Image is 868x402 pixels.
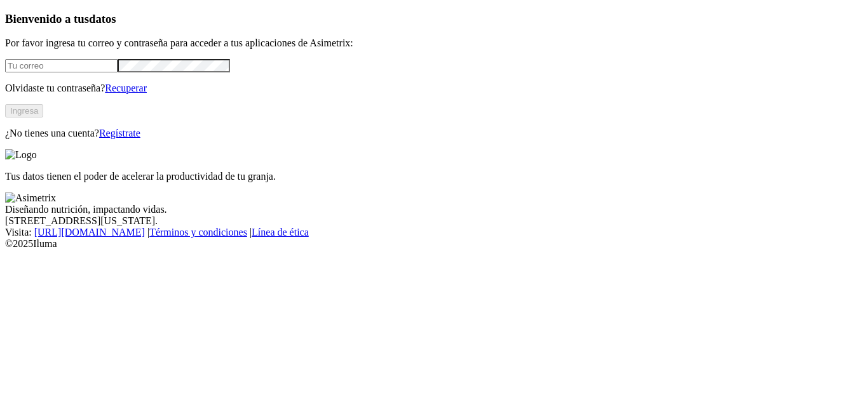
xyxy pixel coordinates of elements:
p: Tus datos tienen el poder de acelerar la productividad de tu granja. [5,171,863,182]
p: Por favor ingresa tu correo y contraseña para acceder a tus aplicaciones de Asimetrix: [5,37,863,49]
a: Términos y condiciones [149,227,247,238]
div: © 2025 Iluma [5,238,863,250]
div: Visita : | | [5,227,863,238]
h3: Bienvenido a tus [5,12,863,26]
div: Diseñando nutrición, impactando vidas. [5,204,863,215]
span: datos [89,12,116,25]
a: Regístrate [99,128,140,138]
input: Tu correo [5,59,118,72]
button: Ingresa [5,104,43,117]
a: Recuperar [105,83,147,93]
p: ¿No tienes una cuenta? [5,128,863,139]
div: [STREET_ADDRESS][US_STATE]. [5,215,863,227]
a: [URL][DOMAIN_NAME] [34,227,145,238]
p: Olvidaste tu contraseña? [5,83,863,94]
a: Línea de ética [252,227,309,238]
img: Asimetrix [5,192,56,204]
img: Logo [5,149,37,161]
